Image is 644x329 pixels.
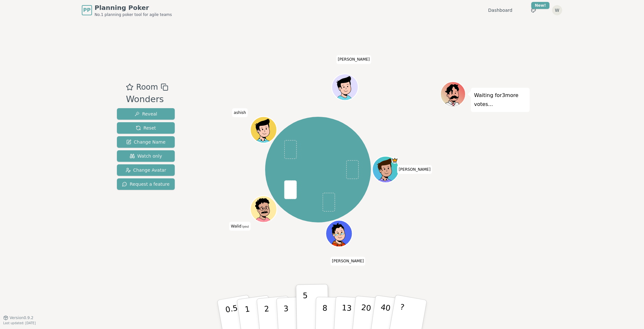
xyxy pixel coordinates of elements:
a: PPPlanning PokerNo.1 planning poker tool for agile teams [82,3,172,17]
span: Reveal [134,111,157,117]
span: PP [83,6,90,14]
span: Andrew is the host [391,157,398,164]
span: Click to change your name [232,108,248,117]
button: W [552,5,562,15]
button: Request a feature [117,178,175,190]
button: Reveal [117,108,175,120]
span: Reset [136,125,156,131]
span: Change Avatar [126,167,166,173]
span: Click to change your name [229,222,250,231]
button: Click to change your avatar [251,197,276,221]
button: Version0.9.2 [3,315,34,320]
button: Change Name [117,136,175,148]
p: 5 [303,291,308,325]
span: Version 0.9.2 [10,315,34,320]
span: Request a feature [122,181,170,187]
span: Room [136,81,158,93]
button: New! [528,4,539,16]
span: (you) [241,225,249,228]
span: Watch only [130,153,162,159]
div: New! [531,2,549,9]
span: Planning Poker [95,3,172,12]
span: Last updated: [DATE] [3,321,36,325]
span: Click to change your name [397,165,432,174]
span: Change Name [126,139,165,145]
p: Waiting for 3 more votes... [474,91,526,109]
button: Change Avatar [117,164,175,176]
span: Click to change your name [336,55,372,64]
button: Reset [117,122,175,134]
div: Wonders [126,93,168,106]
button: Watch only [117,150,175,162]
a: Dashboard [488,7,512,13]
button: Add as favourite [126,81,134,93]
span: No.1 planning poker tool for agile teams [95,12,172,17]
span: Click to change your name [330,257,365,266]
